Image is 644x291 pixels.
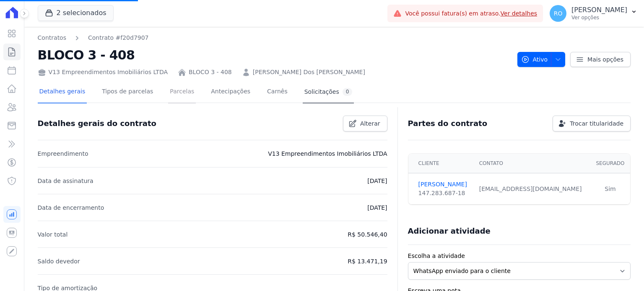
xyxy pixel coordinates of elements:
[343,116,387,131] a: Alterar
[521,52,548,67] span: Ativo
[209,81,252,103] a: Antecipações
[418,180,469,189] a: [PERSON_NAME]
[100,81,155,103] a: Tipos de parcelas
[348,256,387,266] p: R$ 13.471,19
[303,81,354,103] a: Solicitações0
[408,252,631,260] label: Escolha a atividade
[408,118,488,129] h3: Partes do contrato
[517,52,566,67] button: Ativo
[408,226,491,236] h3: Adicionar atividade
[571,14,627,21] p: Ver opções
[38,33,511,42] nav: Breadcrumb
[553,116,631,131] a: Trocar titularidade
[571,6,627,14] p: [PERSON_NAME]
[418,189,469,198] div: 147.283.687-18
[38,176,93,186] p: Data de assinatura
[38,203,104,213] p: Data de encerramento
[253,68,365,77] a: [PERSON_NAME] Dos [PERSON_NAME]
[570,119,623,128] span: Trocar titularidade
[543,2,644,25] button: RO [PERSON_NAME] Ver opções
[348,229,387,239] p: R$ 50.546,40
[265,81,289,103] a: Carnês
[304,88,353,96] div: Solicitações
[474,154,590,173] th: Contato
[38,68,168,77] div: V13 Empreendimentos Imobiliários LTDA
[38,229,68,239] p: Valor total
[367,176,387,186] p: [DATE]
[590,154,630,173] th: Segurado
[168,81,196,103] a: Parcelas
[189,68,232,77] a: BLOCO 3 - 408
[408,154,474,173] th: Cliente
[590,173,630,205] td: Sim
[38,5,114,21] button: 2 selecionados
[587,55,623,64] span: Mais opções
[38,81,87,103] a: Detalhes gerais
[501,10,538,17] a: Ver detalhes
[38,149,88,159] p: Empreendimento
[570,52,631,67] a: Mais opções
[405,9,537,18] span: Você possui fatura(s) em atraso.
[38,256,80,266] p: Saldo devedor
[38,33,149,42] nav: Breadcrumb
[88,33,149,42] a: Contrato #f20d7907
[38,118,156,129] h3: Detalhes gerais do contrato
[38,33,66,42] a: Contratos
[343,88,353,96] div: 0
[360,119,380,128] span: Alterar
[367,203,387,213] p: [DATE]
[268,149,387,159] p: V13 Empreendimentos Imobiliários LTDA
[479,185,585,193] div: [EMAIL_ADDRESS][DOMAIN_NAME]
[38,46,511,64] h2: BLOCO 3 - 408
[554,10,563,16] span: RO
